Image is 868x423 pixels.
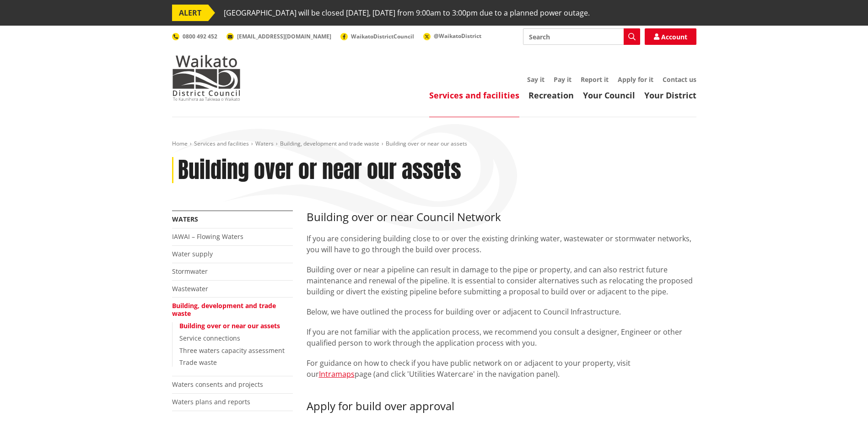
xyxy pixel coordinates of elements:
[429,90,519,101] a: Services and facilities
[307,358,696,380] p: For guidance on how to check if you have public network on or adjacent to your property, visit ou...
[172,140,188,147] a: Home
[434,32,481,40] span: @WaikatoDistrict
[307,264,696,297] p: Building over or near a pipeline can result in damage to the pipe or property, and can also restr...
[179,358,217,367] a: Trade waste
[226,33,331,40] a: [EMAIL_ADDRESS][DOMAIN_NAME]
[224,5,590,21] span: [GEOGRAPHIC_DATA] will be closed [DATE], [DATE] from 9:00am to 3:00pm due to a planned power outage.
[583,90,635,101] a: Your Council
[237,33,331,40] span: [EMAIL_ADDRESS][DOMAIN_NAME]
[423,32,481,40] a: @WaikatoDistrict
[307,400,696,413] h3: Apply for build over approval
[172,33,217,40] a: 0800 492 452
[172,301,276,318] a: Building, development and trade waste
[351,33,414,40] span: WaikatoDistrictCouncil
[255,140,274,147] a: Waters
[527,75,545,84] a: Say it
[618,75,653,84] a: Apply for it
[528,90,574,101] a: Recreation
[663,75,696,84] a: Contact us
[523,28,640,45] input: Search input
[179,346,285,355] a: Three waters capacity assessment
[172,140,696,148] nav: breadcrumb
[172,249,213,258] a: Water supply
[172,232,243,241] a: IAWAI – Flowing Waters
[386,140,467,147] span: Building over or near our assets
[194,140,249,147] a: Services and facilities
[172,397,250,406] a: Waters plans and reports
[319,369,355,379] a: Intramaps
[172,380,263,389] a: Waters consents and projects
[554,75,571,84] a: Pay it
[307,233,696,255] p: If you are considering building close to or over the existing drinking water, wastewater or storm...
[179,334,240,342] a: Service connections
[581,75,609,84] a: Report it
[307,306,696,317] p: Below, we have outlined the process for building over or adjacent to Council Infrastructure.
[340,33,414,40] a: WaikatoDistrictCouncil
[172,215,198,223] a: Waters
[644,90,696,101] a: Your District
[172,267,208,276] a: Stormwater
[307,211,696,224] h3: Building over or near Council Network
[307,326,696,348] p: If you are not familiar with the application process, we recommend you consult a designer, Engine...
[172,5,208,21] span: ALERT
[179,321,280,330] a: Building over or near our assets
[178,157,461,184] h1: Building over or near our assets
[645,28,696,45] a: Account
[183,33,217,40] span: 0800 492 452
[172,284,208,293] a: Wastewater
[172,55,241,101] img: Waikato District Council - Te Kaunihera aa Takiwaa o Waikato
[280,140,379,147] a: Building, development and trade waste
